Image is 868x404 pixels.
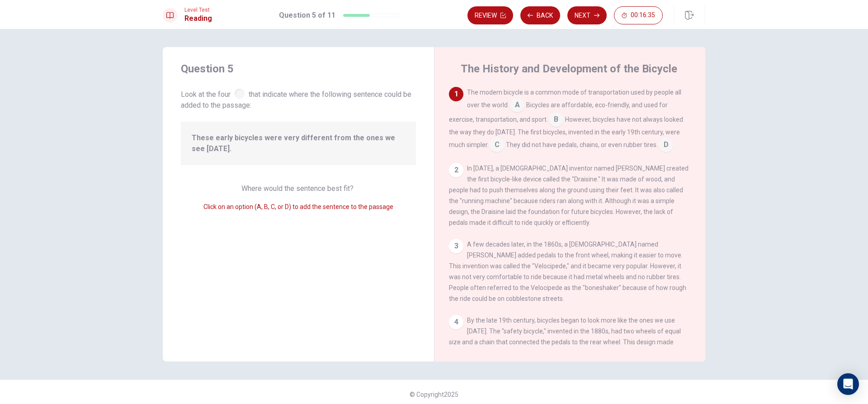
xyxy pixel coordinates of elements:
[192,133,405,154] span: These early bicycles were very different from the ones we see [DATE].
[549,112,563,127] span: B
[631,12,655,19] span: 00:16:35
[490,138,504,152] span: C
[467,89,681,109] span: The modern bicycle is a common mode of transportation used by people all over the world.
[449,87,463,101] div: 1
[449,241,686,302] span: A few decades later, in the 1860s, a [DEMOGRAPHIC_DATA] named [PERSON_NAME] added pedals to the f...
[567,6,607,24] button: Next
[449,163,463,177] div: 2
[184,7,212,13] span: Level Test
[837,373,859,395] div: Open Intercom Messenger
[449,116,683,148] span: However, bicycles have not always looked the way they do [DATE]. The first bicycles, invented in ...
[241,184,355,193] span: Where would the sentence best fit?
[467,6,513,24] button: Review
[449,101,668,123] span: Bicycles are affordable, eco-friendly, and used for exercise, transportation, and sport.
[410,391,458,398] span: © Copyright 2025
[184,13,212,24] h1: Reading
[449,165,689,226] span: In [DATE], a [DEMOGRAPHIC_DATA] inventor named [PERSON_NAME] created the first bicycle-like devic...
[449,239,463,253] div: 3
[203,203,393,210] span: Click on an option (A, B, C, or D) to add the sentence to the passage
[181,87,416,111] span: Look at the four that indicate where the following sentence could be added to the passage:
[279,10,335,21] h1: Question 5 of 11
[510,98,524,112] span: A
[506,141,658,148] span: They did not have pedals, chains, or even rubber tires.
[461,62,677,76] h4: The History and Development of the Bicycle
[520,6,560,24] button: Back
[449,315,463,329] div: 4
[181,62,416,76] h4: Question 5
[659,138,673,152] span: D
[449,317,681,389] span: By the late 19th century, bicycles began to look more like the ones we use [DATE]. The "safety bi...
[614,6,663,24] button: 00:16:35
